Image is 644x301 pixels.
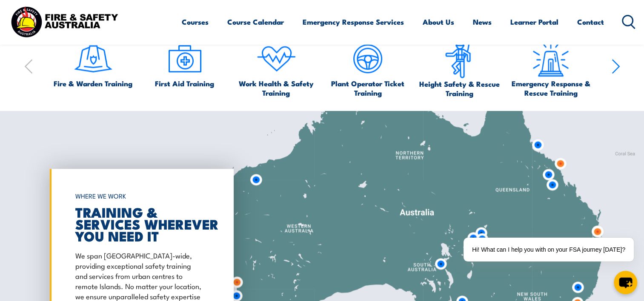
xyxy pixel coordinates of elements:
[303,11,404,33] a: Emergency Response Services
[54,79,132,88] span: Fire & Warden Training
[256,39,296,79] img: icon-4
[418,79,501,98] span: Height Safety & Rescue Training
[348,39,388,79] img: icon-5
[614,271,637,294] button: chat-button
[439,39,479,79] img: icon-6
[54,39,132,88] a: Fire & Warden Training
[155,39,214,88] a: First Aid Training
[235,39,318,97] a: Work Health & Safety Training
[326,39,409,97] a: Plant Operator Ticket Training
[418,39,501,98] a: Height Safety & Rescue Training
[577,11,604,33] a: Contact
[165,39,205,79] img: icon-2
[326,79,409,97] span: Plant Operator Ticket Training
[75,206,204,241] h2: TRAINING & SERVICES WHEREVER YOU NEED IT
[531,39,571,79] img: Emergency Response Icon
[73,39,113,79] img: icon-1
[182,11,209,33] a: Courses
[227,11,284,33] a: Course Calendar
[75,188,204,204] h6: WHERE WE WORK
[464,238,634,261] div: Hi! What can I help you with on your FSA journey [DATE]?
[423,11,454,33] a: About Us
[510,11,558,33] a: Learner Portal
[509,39,592,97] a: Emergency Response & Rescue Training
[235,79,318,97] span: Work Health & Safety Training
[155,79,214,88] span: First Aid Training
[473,11,492,33] a: News
[509,79,592,97] span: Emergency Response & Rescue Training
